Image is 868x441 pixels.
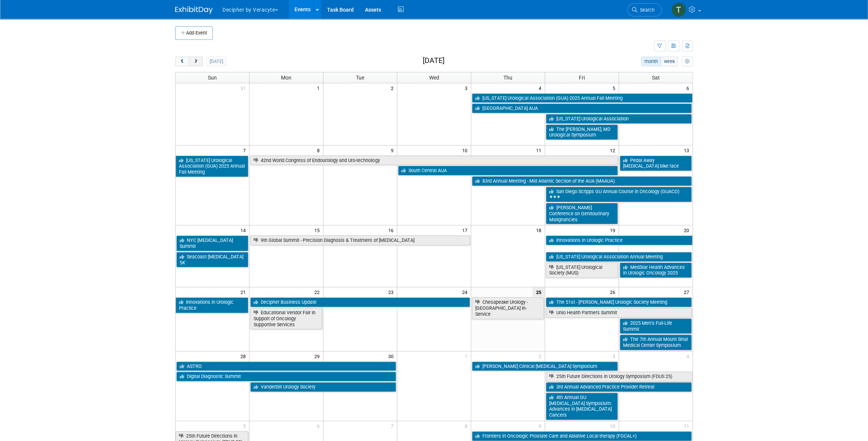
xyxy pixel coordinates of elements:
a: [PERSON_NAME] Clinical [MEDICAL_DATA] Symposium [472,361,618,371]
span: 5 [242,421,249,430]
span: 4 [538,83,545,93]
a: Digital Diagnostic Summit [176,372,396,381]
a: [US_STATE] Urological Association (GUA) 2025 Annual Fall Meeting [472,93,692,103]
span: 6 [686,83,692,93]
span: 26 [609,287,619,297]
a: Vanderbilt Urology Society [250,382,396,392]
a: 83rd Annual Meeting - Mid Atlantic Section of the AUA (MAAUA) [472,176,692,186]
span: 19 [609,225,619,235]
span: 22 [314,287,323,297]
span: 6 [316,421,323,430]
a: Search [627,3,662,16]
a: Educational Vendor Fair in Support of Oncology Supportive Services [250,308,322,329]
span: 10 [461,145,471,155]
button: next [189,57,203,66]
a: NYC [MEDICAL_DATA] Summit [176,235,248,251]
a: Decipher Business Update [250,297,470,307]
img: ExhibitDay [175,6,213,14]
a: [US_STATE] Urological Association Annual Meeting [546,252,692,262]
span: Mon [281,75,291,81]
button: week [661,57,678,66]
a: Chesapeake Urology - [GEOGRAPHIC_DATA] In-Service [472,297,544,319]
a: 4th Annual GU [MEDICAL_DATA] Symposium: Advances in [MEDICAL_DATA] Cancers [546,393,618,420]
a: San Diego Scripps GU Annual Course in Oncology (GUACO) [546,187,692,202]
button: Add Event [175,26,213,40]
a: Seacoast [MEDICAL_DATA] 5K [176,252,248,267]
a: [US_STATE] Urological Association (GUA) 2025 Annual Fall Meeting [176,156,248,177]
a: Unio Health Partners Summit [546,308,692,318]
span: 17 [461,225,471,235]
span: Sat [652,75,659,81]
span: 18 [535,225,545,235]
a: Pedal Away [MEDICAL_DATA] bike race [620,156,692,171]
a: 2025 Men’s Full-Life Summit [620,318,692,334]
span: 31 [240,83,249,93]
span: 4 [686,351,692,361]
span: 7 [242,145,249,155]
a: Innovations in Urologic Practice [546,235,692,245]
a: [GEOGRAPHIC_DATA] AUA [472,103,692,113]
span: 7 [390,421,397,430]
span: 8 [316,145,323,155]
span: 9 [538,421,545,430]
span: Thu [503,75,512,81]
span: 25 [532,287,545,297]
a: 9th Global Summit - Precision Diagnosis & Treatment of [MEDICAL_DATA] [250,235,470,245]
button: [DATE] [206,57,226,66]
span: 11 [683,421,692,430]
a: [PERSON_NAME] Conference on Genitourinary Malignancies [546,203,618,224]
a: 25th Future Directions in Urology Symposium (FDUS 25) [546,372,692,381]
h2: [DATE] [423,57,445,65]
span: 28 [240,351,249,361]
span: 16 [387,225,397,235]
span: 1 [316,83,323,93]
img: Tony Alvarado [671,3,686,17]
a: The 51st - [PERSON_NAME] Urologic Society Meeting [546,297,692,307]
span: 10 [609,421,619,430]
span: 11 [535,145,545,155]
button: prev [175,57,189,66]
span: 1 [464,351,471,361]
span: 12 [609,145,619,155]
span: Fri [579,75,585,81]
span: 15 [314,225,323,235]
span: Sun [208,75,217,81]
a: The 7th Annual Mount Sinai Medical Center Symposium [620,334,692,350]
a: ASTRO [176,361,396,371]
span: 3 [612,351,619,361]
a: [US_STATE] Urological Association [546,114,692,124]
span: 20 [683,225,692,235]
span: Search [637,7,655,13]
span: 2 [390,83,397,93]
span: 14 [240,225,249,235]
a: [US_STATE] Urological Society (MUS) [546,262,618,278]
span: 3 [464,83,471,93]
span: 2 [538,351,545,361]
button: myCustomButton [682,57,693,66]
i: Personalize Calendar [685,59,689,64]
span: 13 [683,145,692,155]
span: 23 [387,287,397,297]
span: 9 [390,145,397,155]
a: South Central AUA [398,166,618,175]
a: MedStar Health Advances in Urologic Oncology 2025 [620,262,692,278]
a: 42nd World Congress of Endourology and Uro-technology [250,156,617,165]
span: 30 [387,351,397,361]
span: Tue [356,75,364,81]
span: 21 [240,287,249,297]
span: 29 [314,351,323,361]
span: Wed [429,75,439,81]
span: 24 [461,287,471,297]
a: Frontiers in Oncologic Prostate Care and Ablative Local therapy (FOCAL+) [472,431,692,441]
button: month [641,57,661,66]
span: 8 [464,421,471,430]
a: The [PERSON_NAME], MD Urological Symposium [546,124,618,140]
a: Innovations in Urologic Practice [176,297,248,313]
span: 5 [612,83,619,93]
a: 3rd Annual Advanced Practice Provider Retreat [546,382,692,392]
span: 27 [683,287,692,297]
